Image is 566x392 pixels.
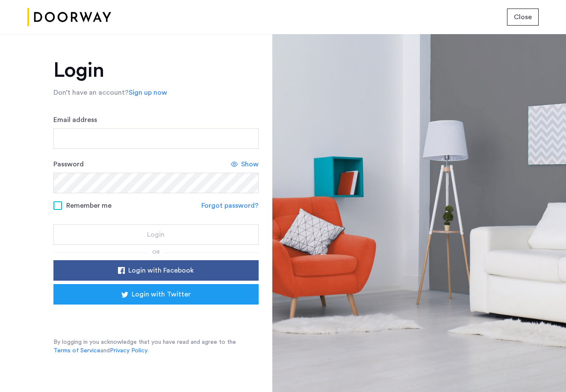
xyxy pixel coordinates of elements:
[129,87,167,98] a: Sign up now
[53,224,259,245] button: button
[53,338,259,355] p: By logging in you acknowledge that you have read and agree to the and .
[514,12,532,22] span: Close
[53,260,259,281] button: button
[71,307,242,326] div: Sign in with Google. Opens in new tab
[53,89,129,96] span: Don’t have an account?
[201,200,259,211] a: Forgot password?
[27,1,111,33] img: logo
[152,250,160,255] span: or
[241,159,259,169] span: Show
[53,346,100,355] a: Terms of Service
[53,159,84,169] label: Password
[110,346,147,355] a: Privacy Policy
[53,115,97,125] label: Email address
[53,60,259,81] h1: Login
[128,265,194,276] span: Login with Facebook
[53,284,259,305] button: button
[147,229,165,240] span: Login
[132,289,191,299] span: Login with Twitter
[507,9,539,26] button: button
[66,200,112,211] span: Remember me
